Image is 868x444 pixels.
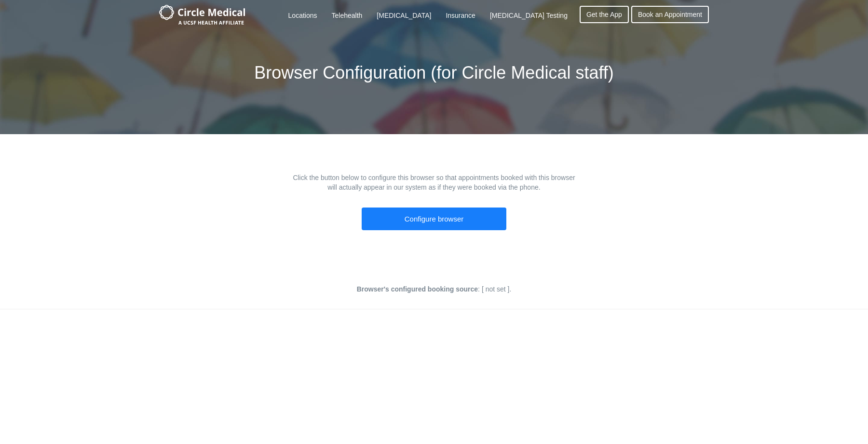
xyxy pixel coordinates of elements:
[159,284,709,294] p: : [ not set ] .
[631,6,709,23] a: Book an Appointment
[332,11,363,20] a: Telehealth
[198,173,670,246] div: Click the button below to configure this browser so that appointments booked with this browser wi...
[362,208,506,230] button: Configure browser
[159,5,245,24] img: logo
[254,63,614,95] h1: Browser Configuration (for Circle Medical staff)
[357,285,478,293] b: Browser's configured booking source
[490,11,568,20] a: [MEDICAL_DATA] Testing
[288,11,317,20] a: Locations
[580,6,629,23] a: Get the App
[377,11,431,20] a: [MEDICAL_DATA]
[446,11,475,20] a: Insurance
